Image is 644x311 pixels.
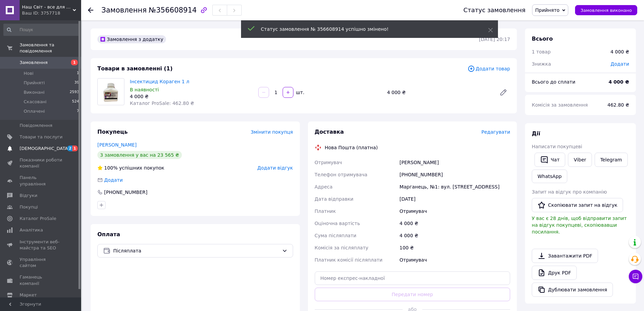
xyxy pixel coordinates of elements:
span: Замовлення виконано [580,8,632,13]
span: Післяплата [113,247,279,254]
div: Нова Пошта (платна) [323,144,380,151]
span: Оплата [97,231,120,238]
span: Телефон отримувача [315,172,367,177]
span: 1 [77,70,79,76]
button: Дублювати замовлення [532,283,613,297]
a: Завантажити PDF [532,249,598,263]
span: Гаманець компанії [20,274,63,286]
div: [PHONE_NUMBER] [398,169,511,181]
span: Покупці [20,204,38,210]
div: успішних покупок [97,164,164,171]
a: Telegram [595,153,628,167]
button: Скопіювати запит на відгук [532,198,623,212]
input: Номер експрес-накладної [315,271,510,285]
span: Запит на відгук про компанію [532,189,607,195]
a: [PERSON_NAME] [97,142,137,148]
span: Комісія за замовлення [532,102,588,108]
span: [DEMOGRAPHIC_DATA] [20,146,70,152]
a: Друк PDF [532,266,577,280]
span: Показники роботи компанії [20,157,63,169]
a: Редагувати [497,86,510,99]
span: Додати [104,177,123,183]
div: 4 000 ₴ [384,88,494,97]
span: 1 [71,60,78,65]
span: Прийнято [535,7,559,13]
span: Дата відправки [315,196,354,202]
span: Сума післяплати [315,233,357,238]
b: 4 000 ₴ [609,79,629,85]
span: 1 [72,146,78,151]
div: [PERSON_NAME] [398,156,511,169]
span: Редагувати [481,129,510,135]
span: Управління сайтом [20,257,63,269]
span: 100% [104,165,118,171]
span: Змінити покупця [251,129,293,135]
div: 100 ₴ [398,242,511,254]
span: Дії [532,130,540,137]
span: Додати товар [468,65,510,72]
span: Замовлення та повідомлення [20,42,81,54]
a: WhatsApp [532,170,567,183]
div: 4 000 ₴ [398,217,511,229]
div: [DATE] [398,193,511,205]
span: Додати [611,61,629,67]
span: 462.80 ₴ [607,102,629,108]
div: Статус замовлення [463,7,526,14]
span: Адреса [315,184,333,190]
span: Каталог ProSale: 462.80 ₴ [130,101,194,106]
button: Замовлення виконано [575,5,637,15]
span: Каталог ProSale [20,216,56,222]
span: Платник комісії післяплати [315,257,383,263]
span: Прийняті [24,80,45,86]
span: Наш Світ - все для рослин, дому та саду [22,4,73,10]
span: Відгуки [20,193,37,199]
div: [PHONE_NUMBER] [103,189,148,196]
span: 1 товар [532,49,551,54]
div: Отримувач [398,205,511,217]
span: Комісія за післяплату [315,245,368,250]
span: Замовлення [101,6,147,14]
span: Покупець [97,129,128,135]
span: У вас є 28 днів, щоб відправити запит на відгук покупцеві, скопіювавши посилання. [532,216,627,235]
span: Маркет [20,292,37,298]
span: Нові [24,70,33,76]
span: Замовлення [20,60,48,66]
span: Товари в замовленні (1) [97,65,173,72]
div: 4 000 ₴ [130,93,253,100]
img: Інсектицид Кораген 1 л [101,79,121,105]
a: Інсектицид Кораген 1 л [130,79,189,84]
div: Марганець, №1: вул. [STREET_ADDRESS] [398,181,511,193]
span: Отримувач [315,160,342,165]
span: 2593 [70,89,79,95]
span: Панель управління [20,175,63,187]
span: Всього [532,36,553,42]
div: 3 замовлення у вас на 23 565 ₴ [97,151,182,159]
span: Інструменти веб-майстра та SEO [20,239,63,251]
div: 4 000 ₴ [398,229,511,242]
span: Повідомлення [20,123,52,129]
span: 524 [72,99,79,105]
span: 7 [77,108,79,114]
div: Повернутися назад [88,7,93,14]
span: Оціночна вартість [315,221,360,226]
span: Доставка [315,129,344,135]
div: Ваш ID: 3757718 [22,10,81,16]
span: Платник [315,208,336,214]
div: 4 000 ₴ [611,48,629,55]
a: Viber [568,153,592,167]
div: Статус замовлення № 356608914 успішно змінено! [261,26,471,32]
span: Всього до сплати [532,79,575,85]
span: Додати відгук [257,165,293,171]
button: Чат [534,153,565,167]
span: Написати покупцеві [532,144,582,149]
div: Замовлення з додатку [97,35,166,43]
input: Пошук [3,24,80,36]
span: Аналітика [20,227,43,233]
div: Отримувач [398,254,511,266]
span: Оплачені [24,108,45,114]
span: Виконані [24,89,45,95]
span: Скасовані [24,99,47,105]
span: В наявності [130,87,159,92]
span: 39 [74,80,79,86]
span: №356608914 [149,6,197,14]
